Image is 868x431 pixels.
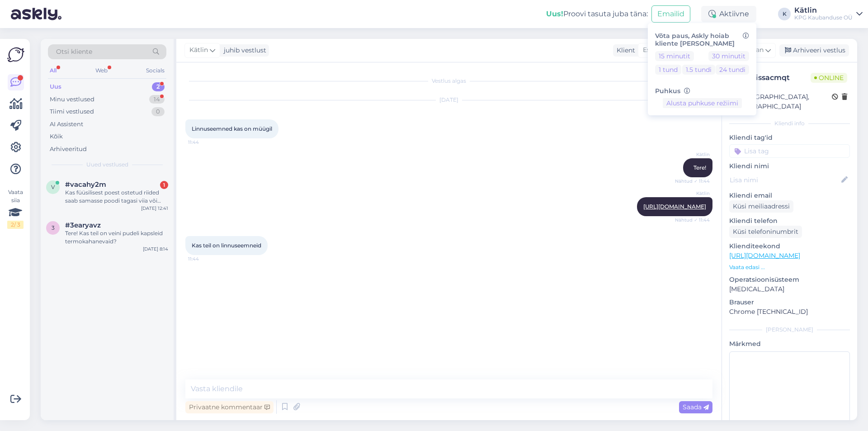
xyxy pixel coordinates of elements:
p: Märkmed [729,339,850,349]
span: Otsi kliente [56,47,92,57]
div: 2 [152,82,165,91]
div: [GEOGRAPHIC_DATA], [GEOGRAPHIC_DATA] [732,92,832,111]
div: 1 [160,181,168,189]
button: 1.5 tundi [682,65,715,75]
div: [DATE] 12:41 [141,205,168,212]
div: 0 [151,107,165,116]
div: Küsi meiliaadressi [729,200,793,213]
span: Kas teil on linnuseemneid [192,242,261,249]
span: #vacahy2m [65,180,106,189]
button: 1 tund [655,65,681,75]
h6: Võta paus, Askly hoiab kliente [PERSON_NAME] [655,32,749,47]
div: [PERSON_NAME] [729,326,850,334]
p: Vaata edasi ... [729,263,850,271]
div: Arhiveeritud [50,145,87,154]
div: [DATE] [185,96,712,104]
div: Vestlus algas [185,77,712,85]
span: 3 [52,224,55,231]
div: juhib vestlust [220,46,266,55]
span: Estonian [643,45,670,55]
span: Uued vestlused [86,161,128,169]
button: 15 minutit [655,51,694,61]
div: Kas füüsilisest poest ostetud riided saab samasse poodi tagasi viia või ümber vahetada [65,189,168,205]
p: Kliendi nimi [729,161,850,171]
h6: Puhkus [655,87,749,95]
div: [DATE] 8:14 [143,246,168,252]
div: Vaata siia [7,188,24,229]
div: Web [94,65,109,76]
div: Küsi telefoninumbrit [729,226,802,238]
p: Kliendi email [729,191,850,200]
a: [URL][DOMAIN_NAME] [729,251,800,260]
div: Arhiveeri vestlus [779,44,849,57]
span: 11:44 [188,139,222,146]
p: Operatsioonisüsteem [729,275,850,284]
p: Kliendi telefon [729,216,850,226]
span: Kätlin [189,45,208,55]
span: Linnuseemned kas on müügil [192,125,272,132]
div: 14 [149,95,165,104]
a: [URL][DOMAIN_NAME] [643,203,706,210]
span: Nähtud ✓ 11:44 [675,217,710,223]
div: K [778,8,791,20]
button: 30 minutit [708,51,749,61]
span: Nähtud ✓ 11:44 [675,178,710,185]
p: Brauser [729,298,850,307]
div: 2 / 3 [7,221,24,229]
span: Saada [683,403,709,411]
div: Kliendi info [729,119,850,128]
p: Kliendi tag'id [729,133,850,142]
div: KPG Kaubanduse OÜ [794,14,853,21]
div: Uus [50,82,61,91]
div: Tere! Kas teil on veini pudeli kapsleid termokahanevaid? [65,229,168,246]
img: Askly Logo [7,46,24,63]
span: 11:44 [188,256,222,262]
span: v [51,184,55,190]
b: Uus! [546,9,563,18]
span: Kätlin [676,151,710,158]
span: Online [811,73,847,83]
div: All [48,65,58,76]
span: #3earyavz [65,221,101,229]
p: Chrome [TECHNICAL_ID] [729,307,850,317]
div: AI Assistent [50,120,83,129]
input: Lisa tag [729,144,850,158]
div: Kätlin [794,7,853,14]
span: Tere! [693,164,706,171]
div: Proovi tasuta juba täna: [546,9,648,19]
p: Klienditeekond [729,242,850,251]
div: Kõik [50,132,63,141]
div: # issacmqt [751,72,811,83]
span: Kätlin [676,190,710,197]
p: [MEDICAL_DATA] [729,284,850,294]
button: Alusta puhkuse režiimi [663,98,742,108]
button: 24 tundi [716,65,749,75]
div: Tiimi vestlused [50,107,94,116]
button: Emailid [651,5,690,23]
div: Minu vestlused [50,95,94,104]
div: Privaatne kommentaar [185,401,274,413]
div: Klient [613,46,635,55]
a: KätlinKPG Kaubanduse OÜ [794,7,863,21]
div: Socials [144,65,166,76]
input: Lisa nimi [730,175,840,185]
div: Aktiivne [701,6,756,22]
